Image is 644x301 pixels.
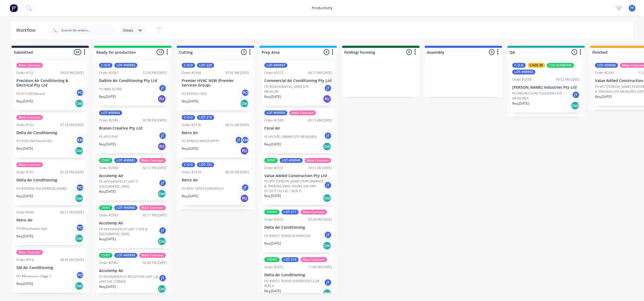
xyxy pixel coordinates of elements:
[16,170,34,175] div: Order #151
[280,158,303,163] div: LOT-#00945
[16,281,33,286] p: Req. [DATE]
[158,189,166,198] div: Del
[182,186,224,191] p: PO #P.O-10333 SUNNYFEILD
[512,91,572,101] p: PO #WORLD GYM TUGGERAH SITE MEASURES
[197,162,214,167] div: LOT-182
[16,210,34,215] div: Order #240
[60,210,84,215] div: 06:57 AM [DATE]
[114,158,137,163] div: LOT-#00961
[512,85,580,90] p: [PERSON_NAME] Industries Pty Ltd
[14,160,86,205] div: Main ContractOrder #15102:32 PM [DATE]Delta Air ConditioningPO #305892 The [PERSON_NAME]POReq.[DA...
[595,94,612,99] p: Req. [DATE]
[182,162,195,167] div: C-O-D
[512,63,526,68] div: C-O-D
[240,99,249,108] div: Del
[305,158,331,163] div: Main Contract
[99,94,116,99] p: Req. [DATE]
[197,63,214,68] div: LOT-220
[99,179,159,189] p: PO #DONNISPN ST UNIT 3 [GEOGRAPHIC_DATA]
[264,179,324,193] p: PO #ST [PERSON_NAME] PERFORMANCE & TRAINING DWG-300385-VAE-MW-01101/1102 LVL 1 RUN D
[301,210,327,214] div: Main Contract
[114,253,137,258] div: LOT-#00959
[324,181,332,189] div: jT
[182,99,198,104] p: Req. [DATE]
[182,70,201,75] div: Order #2564
[264,158,278,163] div: 50INT
[99,142,116,147] p: Req. [DATE]
[10,4,18,12] img: Factory
[16,27,38,34] div: Workflow
[182,91,207,96] p: PO #HNPO-1959
[324,132,332,140] div: jT
[289,110,316,115] div: Main Contract
[16,131,84,135] p: Delta Air Conditioning
[99,78,167,83] p: Dalkim Air Conditioning Pty Ltd
[182,123,201,127] div: Order #2576
[182,170,201,175] div: Order #2574
[264,63,287,68] div: LOT-#00957
[630,6,634,10] span: PF
[512,70,535,74] div: LOT-#00953
[264,134,317,139] p: PO #STATE LIBRARY SITE MEASURES
[99,227,159,236] p: PO #DONNISPN ST UNIT 7 S/W & [GEOGRAPHIC_DATA]
[308,265,332,270] div: 11:00 AM [DATE]
[324,84,332,92] div: jT
[99,158,112,163] div: 25INT
[60,123,84,127] div: 07:18 AM [DATE]
[547,63,574,68] div: COLOURBOND
[99,221,167,225] p: Accutemp Air
[323,241,331,250] div: Del
[264,118,284,123] div: Order #2569
[16,91,45,96] p: PO #15189 Meriton
[595,70,614,75] div: Order #2545
[97,156,169,201] div: 25INTLOT-#00961Main ContractOrder #258402:12 PM [DATE]Accutemp AirPO #DONNISPN ST UNIT 3 [GEOGRAP...
[512,77,532,82] div: Order #2558
[16,70,34,75] div: Order #122
[99,268,167,273] p: Accutemp Air
[16,194,33,199] p: Req. [DATE]
[16,139,53,144] p: PO #305789 Penrith RSL
[16,226,47,231] p: PO #Freshwater Apts
[143,118,167,123] div: 02:38 PM [DATE]
[99,284,116,289] p: Req. [DATE]
[180,160,251,205] div: C-O-DLOT-182Order #257406:39 AM [DATE]Retro AirPO #P.O-10333 SUNNYFEILDjTReq.[DATE]PU
[14,61,86,110] div: Main ContractOrder #12209:03 AM [DATE]Precision Air Conditioning & Electrical Pty LtdPO #15189 Me...
[99,260,118,265] div: Order #2582
[323,289,331,298] div: Del
[16,186,67,191] p: PO #305892 The [PERSON_NAME]
[61,25,114,36] input: Search for orders...
[114,63,137,68] div: LOT-#00965
[99,189,116,194] p: Req. [DATE]
[180,61,251,110] div: C-O-DLOT-220Order #256407:05 AM [DATE]Premier HVAC NSW (Premier Services Group)PO #HNPO-1959POReq...
[225,123,249,127] div: 06:52 AM [DATE]
[75,234,83,243] div: Del
[158,285,166,293] div: Del
[324,231,332,239] div: jT
[75,146,83,155] div: Del
[76,224,84,232] div: PO
[60,70,84,75] div: 09:03 AM [DATE]
[14,208,86,245] div: Order #24006:57 AM [DATE]Retro AirPO #Freshwater AptsPOReq.[DATE]Del
[139,205,166,210] div: Main Contract
[99,70,118,75] div: Order #2567
[512,101,529,106] p: Req. [DATE]
[182,178,249,182] p: Retro Air
[262,61,334,106] div: LOT-#00957Order #257206:17 AM [DATE]Commercial Air Conditioning Pty LtdPO #[GEOGRAPHIC_DATA] SITE...
[99,174,167,178] p: Accutemp Air
[264,70,284,75] div: Order #2572
[97,203,169,248] div: 25INTLOT-#00960Main ContractOrder #258302:11 PM [DATE]Accutemp AirPO #DONNISPN ST UNIT 7 S/W & [G...
[16,115,43,120] div: Main Contract
[182,78,249,88] p: Premier HVAC NSW (Premier Services Group)
[572,91,580,99] div: jT
[75,99,83,108] div: Del
[308,70,332,75] div: 06:17 AM [DATE]
[182,194,198,199] p: Req. [DATE]
[323,142,331,151] div: Del
[262,108,334,153] div: LOT-#00956Main ContractOrder #256905:13 AM [DATE]Coral AirPO #STATE LIBRARY SITE MEASURESjTReq.[D...
[16,274,51,279] p: PO #Bluewaves Stage 2
[75,194,83,203] div: Del
[16,218,84,223] p: Retro Air
[159,179,167,187] div: jT
[16,123,34,127] div: Order #125
[264,142,281,147] p: Req. [DATE]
